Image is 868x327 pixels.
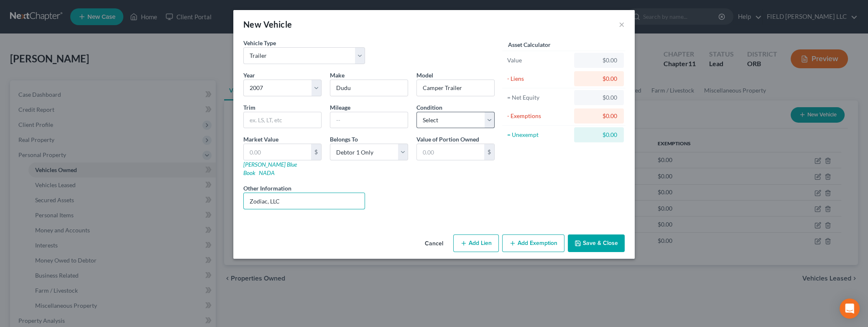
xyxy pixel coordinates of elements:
[416,103,442,112] label: Condition
[330,112,408,128] input: --
[581,56,617,64] div: $0.00
[244,112,321,128] input: ex. LS, LT, etc
[581,75,617,83] div: $0.00
[581,112,617,120] div: $0.00
[416,135,479,144] label: Value of Portion Owned
[502,234,564,252] button: Add Exemption
[840,299,860,319] div: Open Intercom Messenger
[243,161,297,176] a: [PERSON_NAME] Blue Book
[330,103,350,112] label: Mileage
[581,131,617,139] div: $0.00
[418,235,450,252] button: Cancel
[330,72,345,79] span: Make
[311,144,321,160] div: $
[416,71,433,80] label: Model
[417,80,494,96] input: ex. Altima
[507,131,570,139] div: = Unexempt
[243,135,278,144] label: Market Value
[507,112,570,120] div: - Exemptions
[508,40,551,49] label: Asset Calculator
[581,93,617,102] div: $0.00
[507,93,570,102] div: = Net Equity
[243,39,276,47] label: Vehicle Type
[417,144,484,160] input: 0.00
[259,169,275,176] a: NADA
[243,184,291,193] label: Other Information
[243,71,255,80] label: Year
[507,75,570,83] div: - Liens
[507,56,570,64] div: Value
[568,234,625,252] button: Save & Close
[330,80,408,96] input: ex. Nissan
[244,144,311,160] input: 0.00
[619,19,625,29] button: ×
[244,193,365,209] input: (optional)
[243,18,292,30] div: New Vehicle
[484,144,494,160] div: $
[243,103,255,112] label: Trim
[330,136,358,143] span: Belongs To
[453,234,499,252] button: Add Lien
